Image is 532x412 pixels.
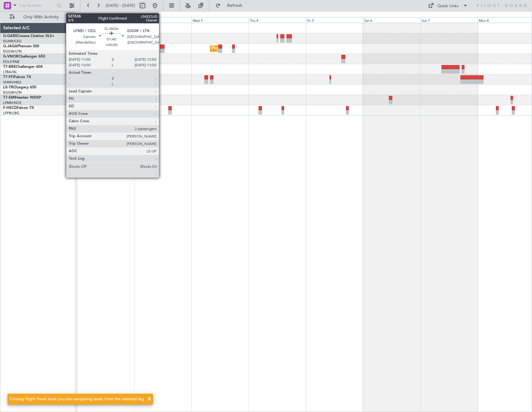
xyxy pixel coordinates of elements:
[437,3,459,9] div: Quick Links
[3,34,17,38] span: G-GARE
[191,17,249,23] div: Wed 3
[3,86,16,89] span: LX-TRO
[77,17,134,23] div: Mon 1
[3,111,19,115] a: LFPB/LBG
[3,39,22,44] a: EGNR/CEG
[3,75,31,79] a: T7-FFIFalcon 7X
[3,55,18,59] span: G-VNOR
[3,86,36,89] a: LX-TROLegacy 650
[363,17,420,23] div: Sat 6
[10,396,144,402] div: Closing Flight Panel since you are navigating away from the selected leg
[3,44,17,48] span: G-JAGA
[222,3,248,8] span: Refresh
[3,75,14,79] span: T7-FFI
[306,17,363,23] div: Fri 5
[3,90,22,95] a: EGGW/LTN
[3,96,15,100] span: T7-EMI
[425,1,471,11] button: Quick Links
[3,55,45,59] a: G-VNORChallenger 650
[19,1,55,10] input: Trip Number
[3,96,41,100] a: T7-EMIHawker 900XP
[212,44,310,53] div: Planned Maint [GEOGRAPHIC_DATA] ([GEOGRAPHIC_DATA])
[3,106,17,110] span: F-HECD
[16,15,66,19] span: Only With Activity
[7,12,68,22] button: Only With Activity
[78,12,88,18] div: [DATE]
[3,106,34,110] a: F-HECDFalcon 7X
[3,49,22,54] a: EGGW/LTN
[134,17,191,23] div: Tue 2
[3,80,21,85] a: VHHH/HKG
[212,1,250,11] button: Refresh
[420,17,478,23] div: Sun 7
[3,44,39,48] a: G-JAGAPhenom 300
[3,65,43,69] a: T7-BREChallenger 604
[3,59,19,64] a: EGLF/FAB
[3,65,16,69] span: T7-BRE
[106,3,135,8] span: [DATE] - [DATE]
[3,34,54,38] a: G-GARECessna Citation XLS+
[3,70,17,74] a: LTBA/ISL
[249,17,306,23] div: Thu 4
[3,101,21,105] a: LFMN/NCE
